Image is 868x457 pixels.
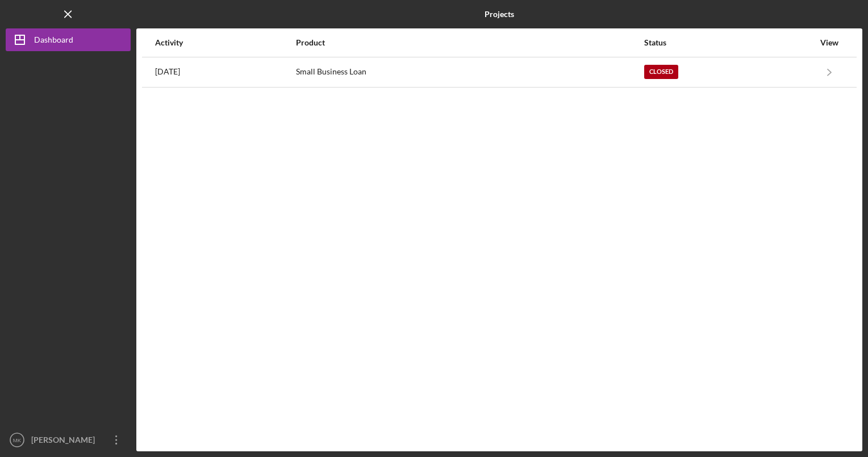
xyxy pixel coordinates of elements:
[34,28,73,54] div: Dashboard
[28,429,102,454] div: [PERSON_NAME]
[6,28,131,51] button: Dashboard
[644,65,678,79] div: Closed
[13,437,22,443] text: MK
[815,38,844,47] div: View
[485,10,514,19] b: Projects
[296,58,643,86] div: Small Business Loan
[296,38,643,47] div: Product
[644,38,814,47] div: Status
[6,429,131,451] button: MK[PERSON_NAME]
[155,38,295,47] div: Activity
[155,67,180,76] time: 2023-02-16 22:44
